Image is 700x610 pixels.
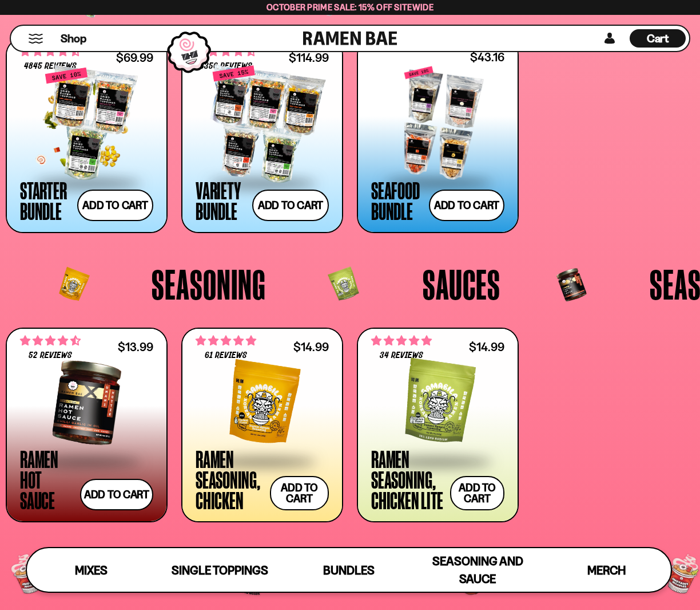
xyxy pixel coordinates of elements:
[20,180,71,221] div: Starter Bundle
[6,328,168,523] a: 4.71 stars 52 reviews $13.99 Ramen Hot Sauce Add to cart
[61,31,86,46] span: Shop
[24,62,77,71] span: 4845 reviews
[172,563,268,577] span: Single Toppings
[432,554,523,586] span: Seasoning and Sauce
[371,448,444,510] div: Ramen Seasoning, Chicken Lite
[77,190,153,221] button: Add to cart
[270,476,329,510] button: Add to cart
[647,32,669,45] span: Cart
[357,328,519,523] a: 5.00 stars 34 reviews $14.99 Ramen Seasoning, Chicken Lite Add to cart
[542,548,671,592] a: Merch
[20,333,81,348] span: 4.71 stars
[196,180,246,221] div: Variety Bundle
[587,563,626,577] span: Merch
[80,479,153,510] button: Add to cart
[156,548,284,592] a: Single Toppings
[61,29,86,48] a: Shop
[6,38,168,233] a: 4.71 stars 4845 reviews $69.99 Starter Bundle Add to cart
[293,341,329,352] div: $14.99
[267,2,433,13] span: October Prime Sale: 15% off Sitewide
[181,38,343,233] a: 4.63 stars 6356 reviews $114.99 Variety Bundle Add to cart
[357,38,519,233] a: $43.16 Seafood Bundle Add to cart
[116,52,153,63] div: $69.99
[429,190,504,221] button: Add to cart
[450,476,504,510] button: Add to cart
[252,190,329,221] button: Add to cart
[200,62,252,71] span: 6356 reviews
[196,448,264,510] div: Ramen Seasoning, Chicken
[371,333,432,348] span: 5.00 stars
[371,180,423,221] div: Seafood Bundle
[75,563,108,577] span: Mixes
[20,448,74,510] div: Ramen Hot Sauce
[469,341,504,352] div: $14.99
[196,333,256,348] span: 4.84 stars
[289,52,329,63] div: $114.99
[470,52,504,62] div: $43.16
[323,563,375,577] span: Bundles
[152,263,266,305] span: Seasoning
[181,328,343,523] a: 4.84 stars 61 reviews $14.99 Ramen Seasoning, Chicken Add to cart
[118,341,153,352] div: $13.99
[423,263,500,305] span: Sauces
[27,548,156,592] a: Mixes
[284,548,413,592] a: Bundles
[413,548,542,592] a: Seasoning and Sauce
[630,26,686,51] div: Cart
[28,34,43,44] button: Mobile Menu Trigger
